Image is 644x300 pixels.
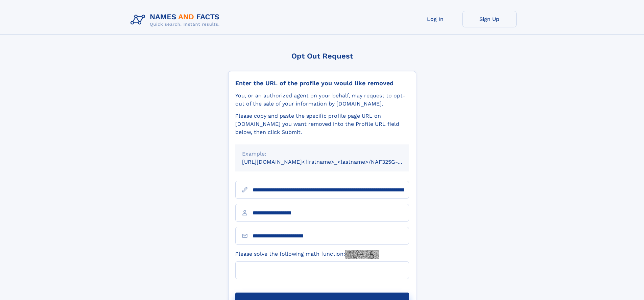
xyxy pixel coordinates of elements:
a: Sign Up [462,11,517,27]
label: Please solve the following math function: [235,250,379,259]
div: Example: [242,150,402,158]
div: Opt Out Request [228,52,416,60]
img: Logo Names and Facts [128,11,225,29]
a: Log In [408,11,462,27]
div: Enter the URL of the profile you would like removed [235,79,409,87]
small: [URL][DOMAIN_NAME]<firstname>_<lastname>/NAF325G-xxxxxxxx [242,159,422,165]
div: Please copy and paste the specific profile page URL on [DOMAIN_NAME] you want removed into the Pr... [235,112,409,136]
div: You, or an authorized agent on your behalf, may request to opt-out of the sale of your informatio... [235,92,409,108]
